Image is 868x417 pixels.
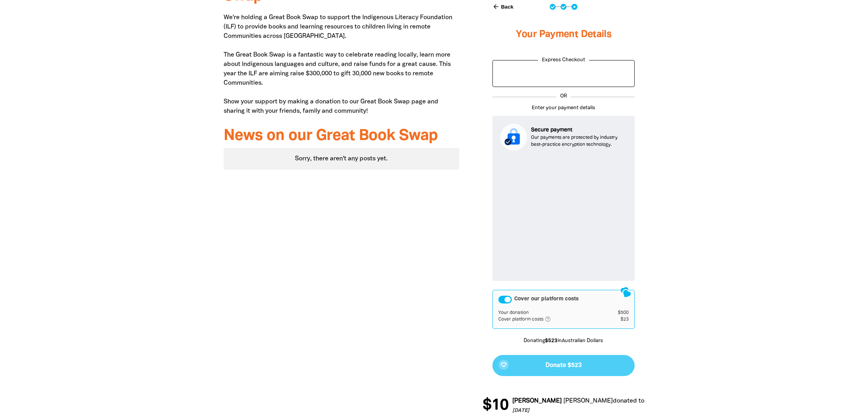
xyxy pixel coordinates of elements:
i: help_outlined [545,316,557,322]
a: [GEOGRAPHIC_DATA] [623,398,685,404]
p: Secure payment [531,126,627,134]
div: Paginated content [224,148,459,170]
iframe: PayPal-paypal [497,64,630,82]
button: Navigate to step 1 of 3 to enter your donation amount [550,4,556,10]
td: $23 [607,316,629,323]
h3: News on our Great Book Swap [224,128,459,145]
b: $523 [545,339,557,343]
p: Our payments are protected by industry best-practice encryption technology. [531,134,627,148]
td: Your donation [498,310,607,316]
iframe: Secure payment input frame [499,157,628,275]
span: donated to [592,398,623,404]
h3: Your Payment Details [492,19,635,50]
button: Navigate to step 2 of 3 to enter your details [561,4,566,10]
button: Navigate to step 3 of 3 to enter your payment details [572,4,577,10]
legend: Express Checkout [538,57,589,64]
p: Enter your payment details [492,105,635,112]
p: Donating in Australian Dollars [492,337,635,345]
i: arrow_back [492,3,499,10]
span: $10 [462,398,487,413]
p: OR [556,93,571,101]
em: [PERSON_NAME] [491,398,541,404]
td: $500 [607,310,629,316]
em: [PERSON_NAME] [542,398,592,404]
button: Cover our platform costs [498,296,512,303]
div: Sorry, there aren't any posts yet. [224,148,459,170]
td: Cover platform costs [498,316,607,323]
p: [DATE] [491,407,685,415]
p: We're holding a Great Book Swap to support the Indigenous Literacy Foundation (ILF) to provide bo... [224,13,459,116]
